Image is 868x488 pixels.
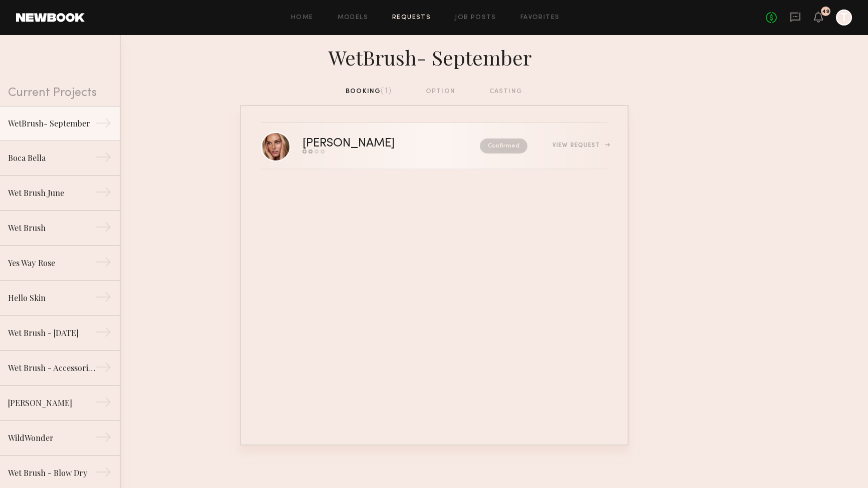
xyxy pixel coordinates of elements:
[8,117,95,129] div: WetBrush- September
[95,289,112,309] div: →
[95,324,112,344] div: →
[392,14,431,21] a: Requests
[8,257,95,269] div: Yes Way Rose
[95,254,112,274] div: →
[552,142,607,148] div: View Request
[455,14,496,21] a: Job Posts
[95,359,112,379] div: →
[8,292,95,304] div: Hello Skin
[95,115,112,135] div: →
[95,429,112,449] div: →
[8,467,95,479] div: Wet Brush - Blow Dry
[8,432,95,444] div: WildWonder
[8,362,95,374] div: Wet Brush - Accessories
[291,14,314,21] a: Home
[95,394,112,414] div: →
[95,184,112,204] div: →
[8,187,95,199] div: Wet Brush June
[836,9,852,25] a: T
[8,222,95,234] div: Wet Brush
[95,219,112,239] div: →
[520,14,560,21] a: Favorites
[338,14,368,21] a: Models
[8,327,95,339] div: Wet Brush - [DATE]
[480,138,527,153] nb-request-status: Confirmed
[303,138,437,149] div: [PERSON_NAME]
[261,123,608,169] a: [PERSON_NAME]ConfirmedView Request
[822,9,829,14] div: 49
[95,149,112,169] div: →
[8,397,95,409] div: [PERSON_NAME]
[95,464,112,484] div: →
[8,152,95,164] div: Boca Bella
[240,43,629,70] div: WetBrush- September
